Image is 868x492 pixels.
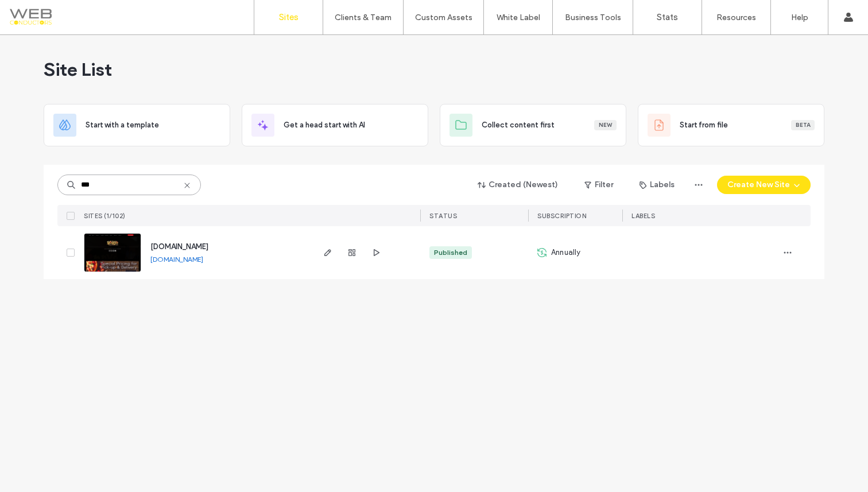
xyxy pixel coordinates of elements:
[284,119,365,131] span: Get a head start with AI
[44,58,112,81] span: Site List
[86,119,159,131] span: Start with a template
[551,247,581,258] span: Annually
[657,12,678,22] label: Stats
[680,119,728,131] span: Start from file
[631,212,655,220] span: LABELS
[716,13,756,22] label: Resources
[573,176,625,194] button: Filter
[791,13,808,22] label: Help
[429,212,457,220] span: STATUS
[468,176,568,194] button: Created (Newest)
[594,120,617,130] div: New
[44,104,230,146] div: Start with a template
[497,13,540,22] label: White Label
[150,255,203,264] a: [DOMAIN_NAME]
[482,119,555,131] span: Collect content first
[84,212,126,220] span: SITES (1/102)
[537,212,586,220] span: SUBSCRIPTION
[242,104,428,146] div: Get a head start with AI
[26,8,50,18] span: Help
[415,13,472,22] label: Custom Assets
[791,120,815,130] div: Beta
[717,176,811,194] button: Create New Site
[629,176,685,194] button: Labels
[434,247,467,258] div: Published
[565,13,621,22] label: Business Tools
[150,242,208,251] a: [DOMAIN_NAME]
[279,12,299,22] label: Sites
[335,13,392,22] label: Clients & Team
[638,104,824,146] div: Start from fileBeta
[440,104,626,146] div: Collect content firstNew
